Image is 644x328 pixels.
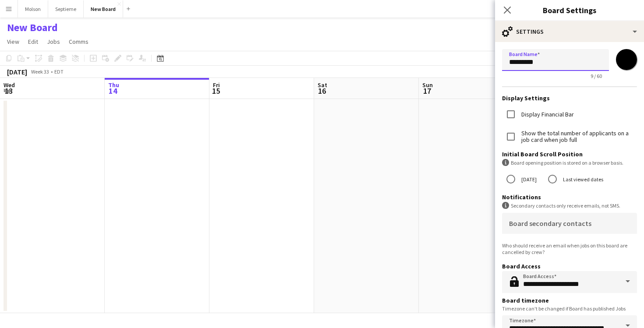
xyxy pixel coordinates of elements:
[502,150,637,158] h3: Initial Board Scroll Position
[495,21,644,42] div: Settings
[502,159,637,166] div: Board opening position is stored on a browser basis.
[18,0,48,18] button: Molson
[502,296,637,304] h3: Board timezone
[502,94,637,102] h3: Display Settings
[4,81,15,89] span: Wed
[2,86,15,96] span: 13
[7,67,27,76] div: [DATE]
[4,36,23,47] a: View
[318,81,327,89] span: Sat
[495,4,644,16] h3: Board Settings
[28,38,38,46] span: Edit
[520,173,537,186] label: [DATE]
[43,36,64,47] a: Jobs
[212,86,220,96] span: 15
[561,173,603,186] label: Last viewed dates
[213,81,220,89] span: Fri
[69,38,88,46] span: Comms
[84,0,123,18] button: New Board
[316,86,327,96] span: 16
[421,86,433,96] span: 17
[107,86,119,96] span: 14
[584,73,609,79] span: 9 / 60
[54,68,64,75] div: EDT
[7,38,19,46] span: View
[47,38,60,46] span: Jobs
[502,262,637,270] h3: Board Access
[29,68,51,75] span: Week 33
[65,36,92,47] a: Comms
[422,81,433,89] span: Sun
[502,202,637,209] div: Secondary contacts only receive emails, not SMS.
[48,0,84,18] button: Septieme
[509,219,591,228] mat-label: Board secondary contacts
[108,81,119,89] span: Thu
[7,21,58,34] h1: New Board
[520,111,574,118] label: Display Financial Bar
[502,305,637,312] div: Timezone can't be changed if Board has published Jobs
[502,242,637,255] div: Who should receive an email when jobs on this board are cancelled by crew?
[25,36,42,47] a: Edit
[502,193,637,201] h3: Notifications
[520,130,637,143] label: Show the total number of applicants on a job card when job full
